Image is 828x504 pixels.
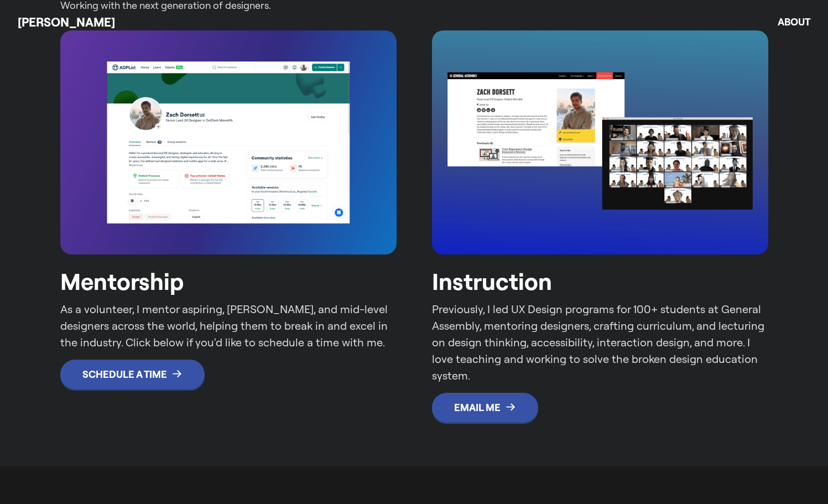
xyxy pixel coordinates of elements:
[60,360,205,389] a: Schedule a Time
[432,301,768,384] p: Previously, I led UX Design programs for 100+ students at General Assembly, mentoring designers, ...
[432,393,538,423] a: Email Me
[432,264,552,299] h2: Instruction
[432,30,768,254] img: Zach Dorsett's teacher profile
[60,30,397,254] img: Zach Dorsett's mentorship profile
[60,301,397,351] p: As a volunteer, I mentor aspiring, [PERSON_NAME], and mid-level designers across the world, helpi...
[454,402,501,414] p: Email Me
[60,264,184,299] h2: Mentorship
[778,15,810,28] a: About
[82,368,167,381] p: Schedule a Time
[18,14,115,30] a: [PERSON_NAME]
